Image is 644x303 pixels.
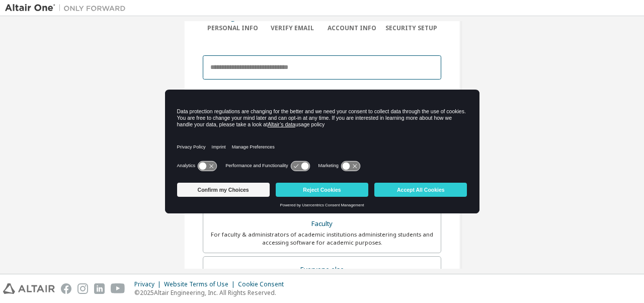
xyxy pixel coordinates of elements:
img: instagram.svg [77,283,88,294]
div: For faculty & administrators of academic institutions administering students and accessing softwa... [209,231,435,247]
img: altair_logo.svg [3,283,55,294]
div: Security Setup [382,24,442,32]
img: youtube.svg [111,283,125,294]
div: Cookie Consent [238,280,290,288]
img: Altair One [5,3,131,13]
p: © 2025 Altair Engineering, Inc. All Rights Reserved. [134,288,290,297]
div: Faculty [209,217,435,231]
div: Website Terms of Use [164,280,238,288]
div: Personal Info [203,24,263,32]
img: linkedin.svg [94,283,105,294]
div: Everyone else [209,263,435,277]
img: facebook.svg [61,283,71,294]
div: Account Info [322,24,382,32]
div: Privacy [134,280,164,288]
div: Verify Email [263,24,323,32]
